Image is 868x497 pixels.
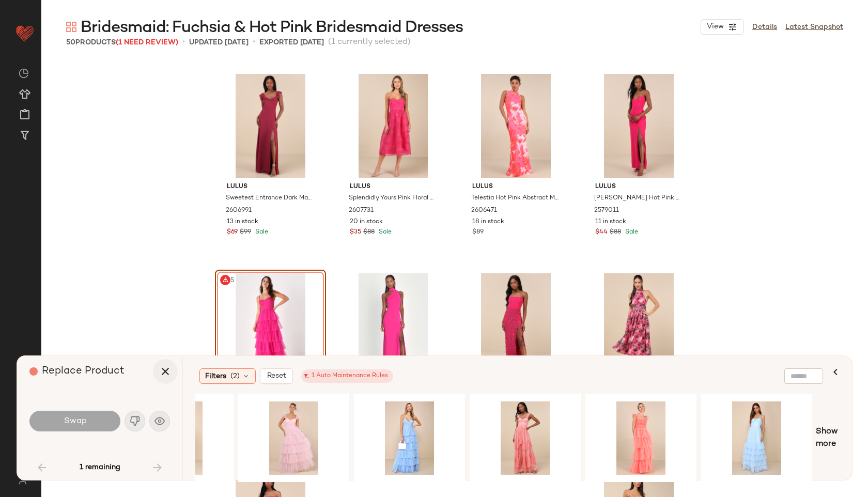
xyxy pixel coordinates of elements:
img: 12555541_2606491.jpg [589,401,693,475]
span: (2) [230,371,240,382]
img: svg%3e [12,476,33,485]
span: Bridesmaid: Fuchsia & Hot Pink Bridesmaid Dresses [81,18,463,38]
img: 12320121_2561831.jpg [464,273,568,378]
a: Details [752,22,777,33]
span: 20 in stock [350,218,383,227]
span: Sale [253,229,268,236]
img: 12479901_2622011.jpg [473,401,577,475]
span: Lulus [472,182,560,192]
img: 9881241_2023936.jpg [219,273,322,378]
span: View [706,23,724,31]
span: (1 currently selected) [328,36,411,49]
span: 11 in stock [595,218,626,227]
img: 12421881_2607731.jpg [342,74,445,178]
div: 1 Auto Maintenance Rules [306,371,388,381]
span: 1 remaining [80,463,120,472]
span: Sale [377,229,392,236]
span: $99 [240,228,251,237]
span: Telestia Hot Pink Abstract Mesh Mermaid Maxi Dress [471,194,559,203]
img: heart_red.DM2ytmEG.svg [14,23,35,43]
img: 12394621_2579011.jpg [587,74,691,178]
a: Latest Snapshot [785,22,843,33]
span: Lulus [227,182,314,192]
button: View [701,19,744,35]
p: Exported [DATE] [259,37,324,48]
img: 12393441_2606991.jpg [219,74,322,178]
span: 2606991 [226,206,252,215]
span: Show more [816,426,840,451]
div: Products [66,37,178,48]
span: Lulus [350,182,437,192]
span: Filters [205,371,226,382]
span: $44 [595,228,608,237]
p: updated [DATE] [189,37,249,48]
img: 12509381_2618591.jpg [242,401,346,475]
span: 2606471 [471,206,497,215]
span: $35 [350,228,361,237]
span: Lulus [595,182,683,192]
span: 2579011 [594,206,619,215]
span: 13 in stock [227,218,258,227]
span: • [182,36,185,49]
span: (1 Need Review) [116,39,178,46]
img: 12572481_2606471.jpg [464,74,568,178]
span: #45 [221,275,236,286]
img: 10152281_2083876.jpg [342,273,445,378]
img: svg%3e [19,68,29,79]
span: $88 [610,228,621,237]
span: Replace Product [42,366,125,377]
img: 11223901_2299711.jpg [358,401,461,475]
span: Splendidly Yours Pink Floral Organza Mesh Strapless Midi Dress [349,194,436,203]
span: 2607731 [349,206,374,215]
span: Sale [623,229,638,236]
span: • [253,36,255,49]
img: svg%3e [66,22,76,32]
span: $89 [472,228,484,237]
span: Sweetest Entrance Dark Magenta Ruffled Tie-Back Maxi Dress [226,194,313,203]
span: $88 [363,228,375,237]
span: 50 [66,39,75,46]
img: 11245081_2299751.jpg [705,401,809,475]
span: Reset [267,372,286,380]
button: Reset [260,368,293,384]
span: [PERSON_NAME] Hot Pink Strapless Column Maxi Dress [594,194,681,203]
span: $69 [227,228,238,237]
img: 12401101_2605351.jpg [587,273,691,378]
span: 18 in stock [472,218,504,227]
